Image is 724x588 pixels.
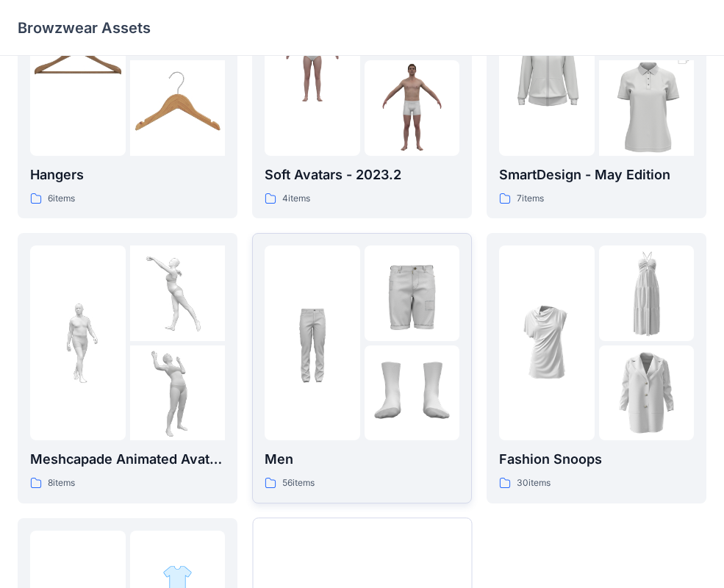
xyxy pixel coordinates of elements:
p: 6 items [48,191,75,207]
p: Browzwear Assets [18,18,151,38]
img: folder 3 [130,60,226,156]
img: folder 1 [30,10,126,106]
img: folder 1 [30,295,126,391]
p: SmartDesign - May Edition [499,165,694,185]
a: folder 1folder 2folder 3Fashion Snoops30items [487,233,706,503]
p: 56 items [282,476,315,491]
p: 30 items [517,476,551,491]
p: Hangers [30,165,225,185]
img: folder 2 [599,245,695,341]
a: folder 1folder 2folder 3Men56items [252,233,472,503]
p: 7 items [517,191,544,207]
p: 4 items [282,191,310,207]
p: Men [265,449,459,470]
img: folder 1 [265,295,360,391]
img: folder 1 [265,10,360,106]
img: folder 3 [599,37,695,179]
img: folder 3 [365,345,460,441]
p: 8 items [48,476,75,491]
img: folder 3 [599,345,695,441]
img: folder 3 [130,345,226,441]
img: folder 2 [365,245,460,341]
img: folder 2 [130,245,226,341]
img: folder 1 [499,295,595,391]
p: Fashion Snoops [499,449,694,470]
a: folder 1folder 2folder 3Meshcapade Animated Avatars8items [18,233,237,503]
p: Meshcapade Animated Avatars [30,449,225,470]
img: folder 3 [365,60,460,156]
p: Soft Avatars - 2023.2 [265,165,459,185]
